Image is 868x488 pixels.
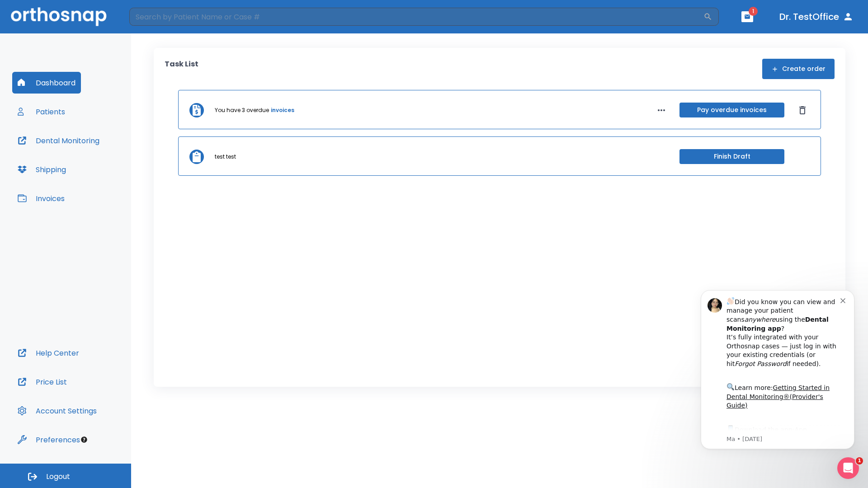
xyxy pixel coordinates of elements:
[762,59,835,79] button: Create order
[271,106,294,114] a: invoices
[215,106,269,114] p: You have 3 overdue
[153,19,160,27] button: Dismiss notification
[776,9,857,25] button: Dr. TestOffice
[215,153,236,161] p: test test
[12,159,71,180] button: Shipping
[39,159,153,167] p: Message from Ma, sent 1w ago
[837,457,859,479] iframe: Intercom live chat
[12,130,105,151] button: Dental Monitoring
[679,103,784,117] button: Pay overdue invoices
[856,457,863,465] span: 1
[12,371,72,393] button: Price List
[679,149,784,164] button: Finish Draft
[80,436,88,444] div: Tooltip anchor
[12,188,70,209] button: Invoices
[12,72,81,94] button: Dashboard
[12,342,85,364] button: Help Center
[12,101,71,122] button: Patients
[39,147,153,193] div: Download the app: | ​ Let us know if you need help getting started!
[12,400,102,422] button: Account Settings
[129,8,703,26] input: Search by Patient Name or Case #
[795,103,810,117] button: Dismiss
[12,429,85,450] button: Preferences
[11,7,107,26] img: Orthosnap
[46,472,70,482] span: Logout
[39,150,120,166] a: App Store
[687,277,868,464] iframe: Intercom notifications message
[165,59,198,79] p: Task List
[749,7,758,16] span: 1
